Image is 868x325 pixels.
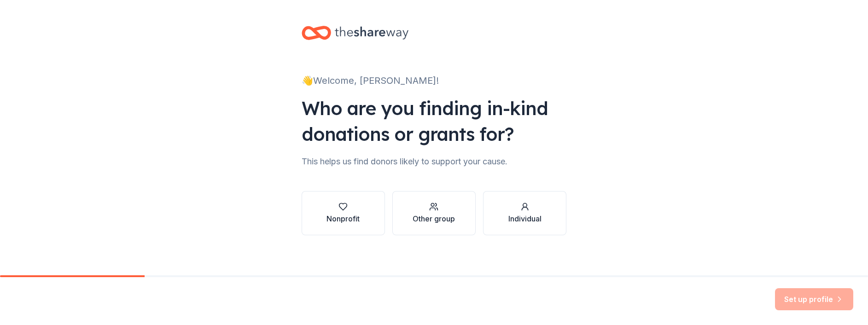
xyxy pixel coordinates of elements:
div: 👋 Welcome, [PERSON_NAME]! [302,73,567,88]
button: Other group [392,191,476,235]
button: Individual [483,191,566,235]
div: This helps us find donors likely to support your cause. [302,154,567,169]
button: Nonprofit [302,191,385,235]
div: Other group [413,213,455,224]
div: Individual [508,213,542,224]
div: Nonprofit [326,213,360,224]
div: Who are you finding in-kind donations or grants for? [302,95,567,147]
